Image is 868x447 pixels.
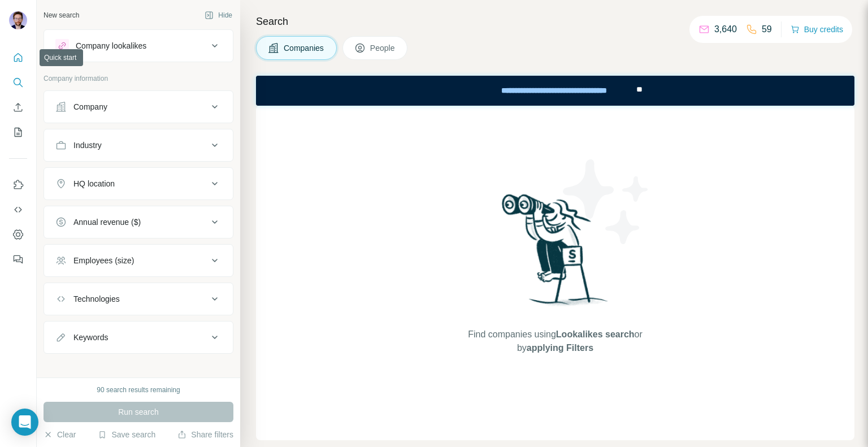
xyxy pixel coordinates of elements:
button: HQ location [44,170,233,197]
img: Surfe Illustration - Woman searching with binoculars [497,191,614,317]
div: Employees (size) [73,255,134,266]
div: Industry [73,140,102,151]
span: People [370,42,396,54]
button: Industry [44,132,233,159]
button: Quick start [9,47,27,68]
div: Annual revenue ($) [73,216,141,228]
span: Companies [284,42,325,54]
div: Company [73,101,107,112]
button: Clear [44,429,76,440]
button: My lists [9,122,27,142]
h4: Search [256,14,854,29]
button: Technologies [44,285,233,313]
span: applying Filters [527,343,593,353]
div: Company lookalikes [76,40,146,51]
span: Find companies using or by [465,328,645,355]
button: Company [44,93,233,120]
button: Use Surfe API [9,199,27,220]
div: 90 search results remaining [97,385,180,395]
div: HQ location [73,178,115,189]
button: Enrich CSV [9,97,27,118]
div: Keywords [73,332,108,343]
p: 59 [762,23,772,36]
button: Feedback [9,249,27,270]
button: Dashboard [9,224,27,245]
div: New search [44,10,79,20]
span: Lookalikes search [556,329,635,339]
div: Open Intercom Messenger [11,409,38,436]
button: Company lookalikes [44,32,233,59]
button: Search [9,72,27,93]
button: Annual revenue ($) [44,209,233,236]
img: Surfe Illustration - Stars [555,151,657,253]
iframe: Banner [256,76,854,106]
button: Save search [98,429,155,440]
button: Buy credits [791,21,843,37]
img: Avatar [9,11,27,29]
p: Company information [44,73,233,84]
button: Hide [197,7,240,24]
div: Technologies [73,293,120,305]
button: Employees (size) [44,247,233,274]
button: Keywords [44,324,233,351]
p: 3,640 [714,23,737,36]
button: Use Surfe on LinkedIn [9,175,27,195]
button: Share filters [177,429,233,440]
